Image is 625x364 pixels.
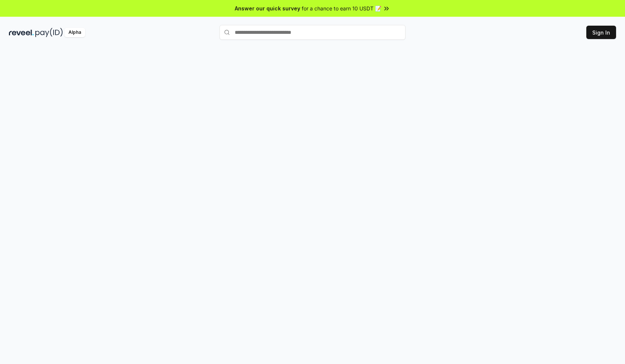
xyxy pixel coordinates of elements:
[586,26,616,39] button: Sign In
[9,28,34,37] img: reveel_dark
[235,4,300,12] span: Answer our quick survey
[64,28,85,37] div: Alpha
[35,28,63,37] img: pay_id
[302,4,381,12] span: for a chance to earn 10 USDT 📝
